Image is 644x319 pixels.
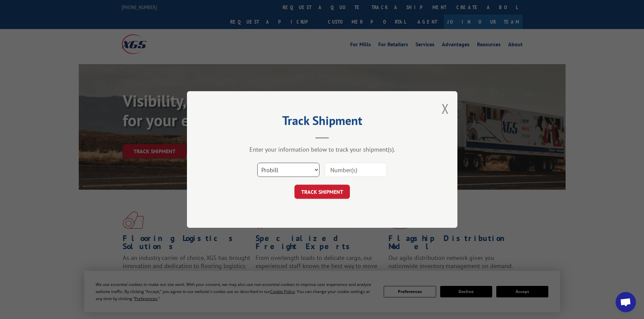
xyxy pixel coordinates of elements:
div: Enter your information below to track your shipment(s). [221,145,424,153]
input: Number(s) [325,163,387,177]
h2: Track Shipment [221,116,424,129]
button: Close modal [442,100,449,117]
div: Open chat [616,292,636,312]
button: TRACK SHIPMENT [294,185,350,199]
